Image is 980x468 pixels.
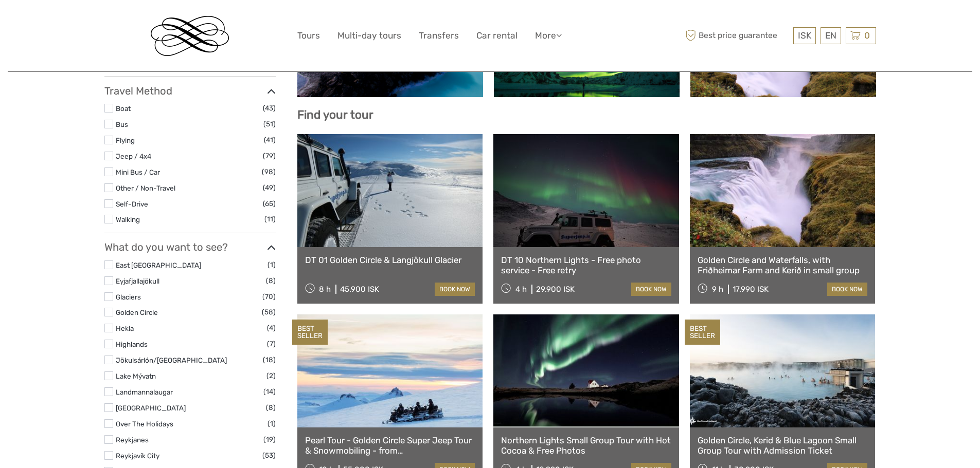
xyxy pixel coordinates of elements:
[104,85,276,97] h3: Travel Method
[733,285,769,294] div: 17.990 ISK
[116,152,151,160] a: Jeep / 4x4
[268,259,276,271] span: (1)
[305,255,475,265] a: DT 01 Golden Circle & Langjökull Glacier
[266,402,276,414] span: (8)
[267,322,276,334] span: (4)
[116,452,159,460] a: Reykjavík City
[116,293,141,301] a: Glaciers
[116,215,140,223] a: Walking
[297,108,373,122] b: Find your tour
[263,198,276,210] span: (65)
[435,283,475,296] a: book now
[116,388,173,396] a: Landmannalaugar
[116,340,148,348] a: Highlands
[501,435,671,456] a: Northern Lights Small Group Tour with Hot Cocoa & Free Photos
[116,277,159,285] a: Eyjafjallajökull
[685,320,720,345] div: BEST SELLER
[262,306,276,318] span: (58)
[266,275,276,287] span: (8)
[116,404,186,412] a: [GEOGRAPHIC_DATA]
[821,27,841,44] div: EN
[476,28,518,43] a: Car rental
[337,28,401,43] a: Multi-day tours
[263,182,276,194] span: (49)
[266,370,276,382] span: (2)
[116,372,156,380] a: Lake Mývatn
[340,285,379,294] div: 45.900 ISK
[116,308,158,316] a: Golden Circle
[535,28,562,43] a: More
[267,338,276,350] span: (7)
[116,168,160,176] a: Mini Bus / Car
[116,120,128,128] a: Bus
[419,28,459,43] a: Transfers
[264,134,276,146] span: (41)
[151,16,229,56] img: Reykjavik Residence
[262,291,276,303] span: (70)
[264,213,276,225] span: (11)
[116,200,148,208] a: Self-Drive
[263,386,276,398] span: (14)
[263,434,276,445] span: (19)
[515,285,527,294] span: 4 h
[798,30,811,41] span: ISK
[305,435,475,456] a: Pearl Tour - Golden Circle Super Jeep Tour & Snowmobiling - from [GEOGRAPHIC_DATA]
[501,255,671,276] a: DT 10 Northern Lights - Free photo service - Free retry
[116,324,134,332] a: Hekla
[262,166,276,178] span: (98)
[863,30,871,41] span: 0
[116,261,201,269] a: East [GEOGRAPHIC_DATA]
[116,184,175,192] a: Other / Non-Travel
[116,356,227,364] a: Jökulsárlón/[GEOGRAPHIC_DATA]
[536,285,575,294] div: 29.900 ISK
[297,28,320,43] a: Tours
[631,283,671,296] a: book now
[116,136,135,144] a: Flying
[712,285,723,294] span: 9 h
[262,450,276,461] span: (53)
[683,27,791,44] span: Best price guarantee
[263,150,276,162] span: (79)
[827,283,867,296] a: book now
[116,104,131,113] a: Boat
[268,418,276,429] span: (1)
[263,102,276,114] span: (43)
[116,436,149,444] a: Reykjanes
[698,255,868,276] a: Golden Circle and Waterfalls, with Friðheimar Farm and Kerið in small group
[263,118,276,130] span: (51)
[104,241,276,253] h3: What do you want to see?
[116,420,173,428] a: Over The Holidays
[319,285,331,294] span: 8 h
[263,354,276,366] span: (18)
[292,320,328,345] div: BEST SELLER
[698,435,868,456] a: Golden Circle, Kerid & Blue Lagoon Small Group Tour with Admission Ticket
